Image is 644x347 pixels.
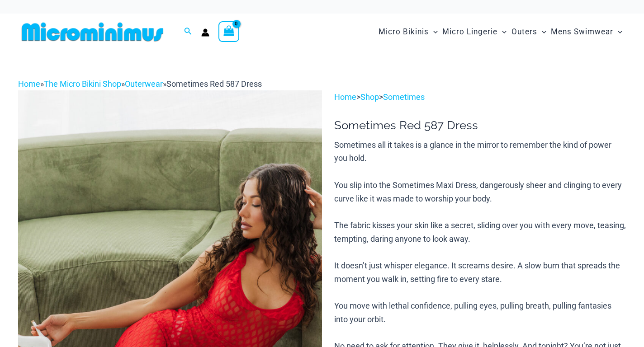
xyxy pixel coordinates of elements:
img: MM SHOP LOGO FLAT [18,22,167,42]
a: Micro BikinisMenu ToggleMenu Toggle [376,18,440,46]
a: Micro LingerieMenu ToggleMenu Toggle [440,18,509,46]
span: Sometimes Red 587 Dress [166,79,262,89]
a: OutersMenu ToggleMenu Toggle [509,18,549,46]
a: Search icon link [184,26,192,38]
p: > > [334,90,626,104]
span: Outers [511,20,537,43]
a: Mens SwimwearMenu ToggleMenu Toggle [549,18,625,46]
span: Micro Bikinis [379,20,429,43]
h1: Sometimes Red 587 Dress [334,118,626,132]
a: Sometimes [383,92,425,102]
span: Menu Toggle [429,20,438,43]
nav: Site Navigation [375,17,626,47]
span: Menu Toggle [537,20,546,43]
a: Home [334,92,356,102]
span: » » » [18,79,262,89]
a: Home [18,79,40,89]
span: Menu Toggle [497,20,507,43]
a: The Micro Bikini Shop [44,79,121,89]
a: Shop [360,92,379,102]
a: Account icon link [201,28,209,37]
span: Menu Toggle [613,20,622,43]
a: Outerwear [125,79,163,89]
span: Mens Swimwear [551,20,613,43]
span: Micro Lingerie [442,20,497,43]
a: View Shopping Cart, empty [218,21,239,42]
